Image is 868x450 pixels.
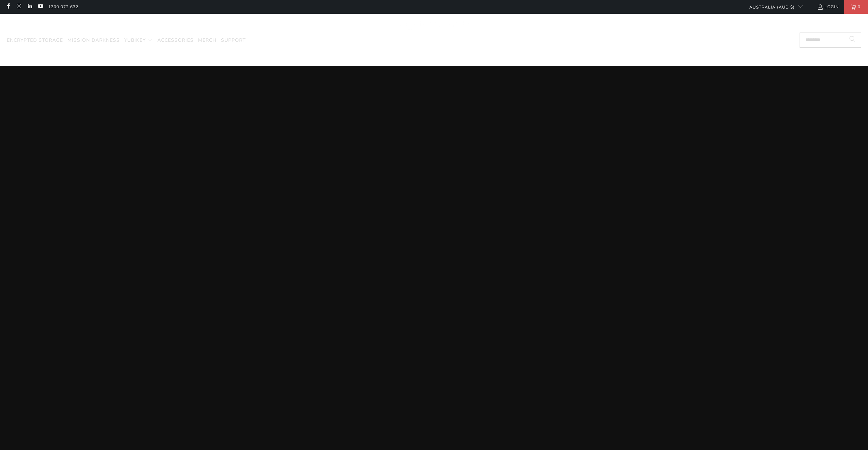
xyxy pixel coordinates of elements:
[221,37,246,43] span: Support
[157,33,194,49] a: Accessories
[27,4,33,10] a: Trust Panda Australia on LinkedIn
[37,4,43,10] a: Trust Panda Australia on YouTube
[844,33,861,48] button: Search
[67,33,120,49] a: Mission Darkness
[221,33,246,49] a: Support
[16,4,22,10] a: Trust Panda Australia on Instagram
[124,37,146,43] span: YubiKey
[48,3,78,11] a: 1300 072 632
[800,33,861,48] input: Search...
[198,33,217,49] a: Merch
[198,37,217,43] span: Merch
[399,17,469,31] img: Trust Panda Australia
[157,37,194,43] span: Accessories
[7,33,63,49] a: Encrypted Storage
[67,37,120,43] span: Mission Darkness
[7,33,246,49] nav: Translation missing: en.navigation.header.main_nav
[124,33,153,49] summary: YubiKey
[5,4,11,10] a: Trust Panda Australia on Facebook
[817,3,839,11] a: Login
[7,37,63,43] span: Encrypted Storage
